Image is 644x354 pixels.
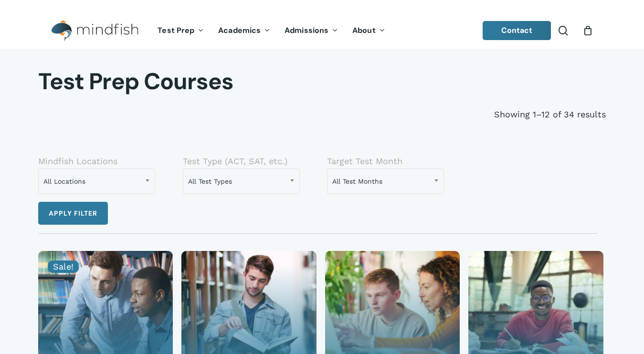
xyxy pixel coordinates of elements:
[38,202,108,225] button: Apply filter
[352,25,376,35] span: About
[277,27,345,35] a: Admissions
[327,168,444,194] span: All Test Months
[183,156,287,166] label: Test Type (ACT, SAT, etc.)
[39,171,155,191] span: All Locations
[38,168,155,194] span: All Locations
[285,25,328,35] span: Admissions
[150,13,392,49] nav: Main Menu
[183,168,300,194] span: All Test Types
[494,105,606,124] p: Showing 1–12 of 34 results
[158,25,194,35] span: Test Prep
[38,68,606,95] h1: Test Prep Courses
[38,156,117,166] label: Mindfish Locations
[327,156,402,166] label: Target Test Month
[501,25,533,35] span: Contact
[327,171,443,191] span: All Test Months
[38,13,606,49] header: Main Menu
[48,260,79,273] span: Sale!
[218,25,261,35] span: Academics
[183,171,299,191] span: All Test Types
[211,27,277,35] a: Academics
[345,27,392,35] a: About
[150,27,211,35] a: Test Prep
[483,21,551,40] a: Contact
